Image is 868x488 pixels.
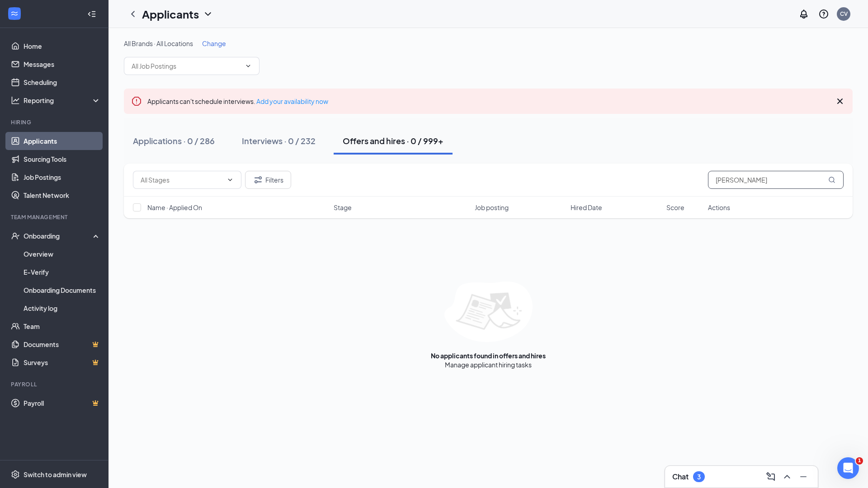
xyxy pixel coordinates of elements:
[11,380,99,388] div: Payroll
[24,245,101,263] a: Overview
[24,263,101,281] a: E-Verify
[142,6,199,22] h1: Applicants
[856,457,863,465] span: 1
[242,135,316,146] div: Interviews · 0 / 232
[141,175,223,185] input: All Stages
[24,299,101,317] a: Activity log
[708,203,730,212] span: Actions
[24,132,101,150] a: Applicants
[24,55,101,73] a: Messages
[445,360,532,369] div: Manage applicant hiring tasks
[835,96,845,107] svg: Cross
[24,186,101,204] a: Talent Network
[24,168,101,186] a: Job Postings
[782,471,793,482] svg: ChevronUp
[798,471,809,482] svg: Minimize
[334,203,352,212] span: Stage
[475,203,509,212] span: Job posting
[11,213,99,221] div: Team Management
[11,96,20,105] svg: Analysis
[444,282,533,342] img: empty-state
[571,203,602,212] span: Hired Date
[24,37,101,55] a: Home
[24,73,101,91] a: Scheduling
[24,317,101,335] a: Team
[837,457,859,479] iframe: Intercom live chat
[666,203,684,212] span: Score
[132,61,241,71] input: All Job Postings
[818,9,829,19] svg: QuestionInfo
[24,231,93,240] div: Onboarding
[765,471,776,482] svg: ComposeMessage
[764,469,778,484] button: ComposeMessage
[697,473,701,481] div: 3
[127,9,138,19] svg: ChevronLeft
[24,335,101,353] a: DocumentsCrown
[24,96,101,105] div: Reporting
[828,176,835,183] svg: MagnifyingGlass
[253,174,264,185] svg: Filter
[11,231,20,240] svg: UserCheck
[245,171,291,189] button: Filter Filters
[133,135,215,146] div: Applications · 0 / 286
[24,281,101,299] a: Onboarding Documents
[87,9,96,19] svg: Collapse
[11,470,20,479] svg: Settings
[708,171,844,189] input: Search in offers and hires
[24,394,101,412] a: PayrollCrown
[796,469,811,484] button: Minimize
[840,10,848,18] div: CV
[780,469,794,484] button: ChevronUp
[798,9,809,19] svg: Notifications
[24,353,101,371] a: SurveysCrown
[343,135,443,146] div: Offers and hires · 0 / 999+
[147,97,328,105] span: Applicants can't schedule interviews.
[11,118,99,126] div: Hiring
[245,62,252,70] svg: ChevronDown
[24,470,87,479] div: Switch to admin view
[147,203,202,212] span: Name · Applied On
[672,472,689,482] h3: Chat
[202,39,226,47] span: Change
[24,150,101,168] a: Sourcing Tools
[226,176,234,183] svg: ChevronDown
[131,96,142,107] svg: Error
[256,97,328,105] a: Add your availability now
[431,351,546,360] div: No applicants found in offers and hires
[124,39,193,47] span: All Brands · All Locations
[10,9,19,18] svg: WorkstreamLogo
[203,9,213,19] svg: ChevronDown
